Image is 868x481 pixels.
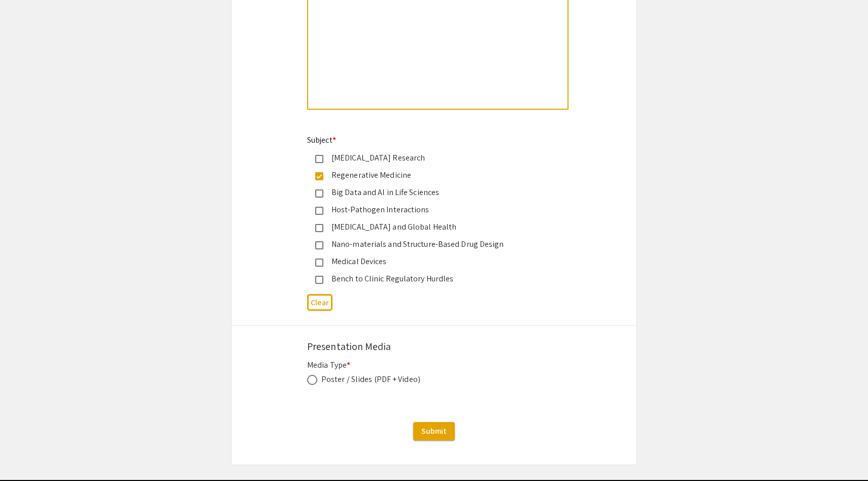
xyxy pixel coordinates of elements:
[307,339,561,354] div: Presentation Media
[323,273,537,285] div: Bench to Clinic Regulatory Hurdles
[323,204,537,216] div: Host-Pathogen Interactions
[323,186,537,199] div: Big Data and Al in Life Sciences
[307,360,350,370] mat-label: Media Type
[323,169,537,181] div: Regenerative Medicine
[321,373,420,386] div: Poster / Slides (PDF + Video)
[323,255,537,268] div: Medical Devices
[307,294,332,311] button: Clear
[8,435,43,473] iframe: Chat
[323,152,537,164] div: [MEDICAL_DATA] Research
[307,135,336,145] mat-label: Subject
[323,238,537,250] div: Nano-materials and Structure-Based Drug Design
[421,426,447,436] span: Submit
[323,221,537,233] div: [MEDICAL_DATA] and Global Health
[413,422,455,440] button: Submit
